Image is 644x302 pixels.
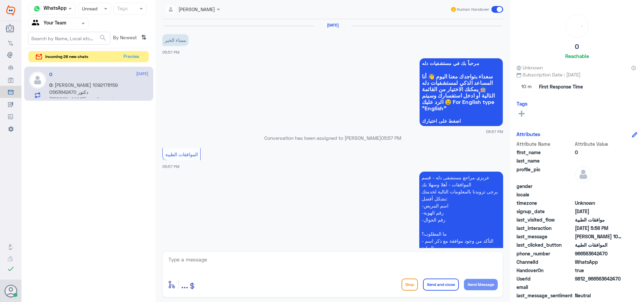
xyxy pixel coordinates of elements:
[464,279,498,290] button: Send Message
[517,64,543,71] span: Unknown
[32,4,42,14] img: whatsapp.png
[565,53,589,59] h6: Reachable
[517,275,574,282] span: UserId
[517,258,574,265] span: ChannelId
[567,16,587,36] div: loading...
[575,233,624,240] span: اسامه عبدالله الحاتمي 1092178159 0563642470 دكتور محمد الشيباني ، تم رفض موافقه صرف العلاج من قبل...
[575,292,624,299] span: 0
[575,140,624,147] span: Attribute Value
[575,166,592,183] img: defaultAdmin.png
[49,82,123,137] span: : [PERSON_NAME] 1092178159 0563642470 دكتور [PERSON_NAME] ، تم رفض موافقه صرف العلاج من قبل التام...
[517,225,574,232] span: last_interaction
[422,61,500,66] span: مرحباً بك في مستشفيات دله
[575,208,624,215] span: 2025-08-18T14:57:38.292Z
[575,183,624,190] span: null
[165,152,198,157] span: الموافقات الطبية
[45,54,88,60] span: incoming 28 new chats
[136,71,148,77] span: [DATE]
[6,5,15,16] img: Widebot Logo
[517,216,574,223] span: last_visited_flow
[517,233,574,240] span: last_message
[99,33,107,44] button: search
[401,279,418,291] button: Drop
[162,164,179,169] span: 05:57 PM
[517,140,574,147] span: Attribute Name
[517,131,540,137] h6: Attributes
[517,81,537,93] span: 10 m
[575,284,624,291] span: null
[49,72,52,77] h5: O
[423,279,459,291] button: Send and close
[517,183,574,190] span: gender
[162,34,189,46] p: 18/8/2025, 5:57 PM
[517,166,574,181] span: profile_pic
[29,32,110,44] input: Search by Name, Local etc…
[517,267,574,274] span: HandoverOn
[422,73,500,111] span: سعداء بتواجدك معنا اليوم 👋 أنا المساعد الذكي لمستشفيات دله 🤖 يمكنك الاختيار من القائمة التالية أو...
[517,284,574,291] span: email
[517,250,574,257] span: phone_number
[116,5,128,13] div: Tags
[575,149,624,156] span: O
[7,265,15,273] i: check
[181,278,188,290] span: ...
[32,18,42,28] img: yourTeam.svg
[517,191,574,198] span: locale
[575,191,624,198] span: null
[575,225,624,232] span: 2025-08-18T14:58:59.124Z
[110,32,139,45] span: By Newest
[517,149,574,156] span: first_name
[517,71,637,78] span: Subscription Date : [DATE]
[575,250,624,257] span: 966563642470
[575,43,579,51] h5: O
[517,208,574,215] span: signup_date
[575,258,624,265] span: 2
[49,82,52,88] span: O
[575,241,624,248] span: الموافقات الطبية
[4,285,17,297] button: Avatar
[181,277,188,292] button: ...
[422,118,500,124] span: اضغط على اختيارك
[162,134,503,141] p: Conversation has been assigned to [PERSON_NAME]
[486,129,503,134] span: 05:57 PM
[457,6,489,12] span: Human Handover
[162,50,179,54] span: 05:57 PM
[575,275,624,282] span: 9812_966563642470
[517,241,574,248] span: last_clicked_button
[575,199,624,206] span: Unknown
[575,216,624,223] span: موافقات الطبية
[517,101,528,107] h6: Tags
[517,157,574,164] span: last_name
[517,292,574,299] span: last_message_sentiment
[575,267,624,274] span: true
[29,72,46,88] img: defaultAdmin.png
[141,32,147,43] i: ⇅
[539,83,583,90] span: First Response Time
[314,23,351,27] h6: [DATE]
[120,51,142,62] button: Preview
[381,135,401,141] span: 05:57 PM
[99,34,107,42] span: search
[517,199,574,206] span: timezone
